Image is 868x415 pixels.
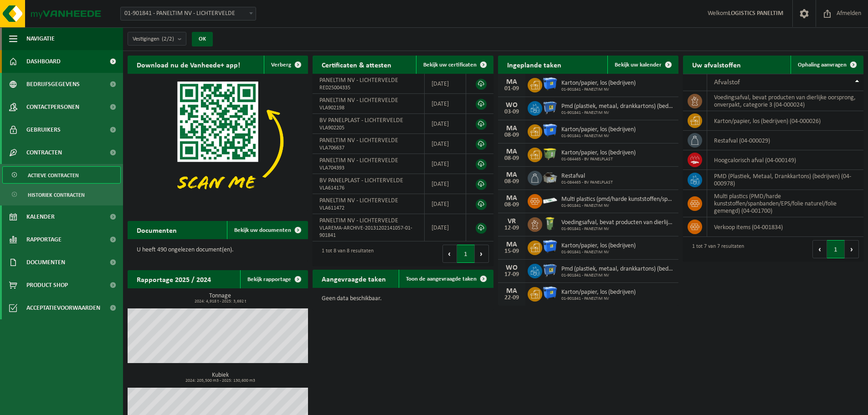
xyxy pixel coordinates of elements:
span: Multi plastics (pmd/harde kunststoffen/spanbanden/eps/folie naturel/folie gemeng... [561,196,674,203]
span: 01-901841 - PANELTIM NV [561,273,674,278]
div: 1 tot 7 van 7 resultaten [688,239,744,259]
span: 01-901841 - PANELTIM NV [561,226,674,232]
span: VLA902205 [319,124,417,132]
span: PANELTIM NV - LICHTERVELDE [319,157,398,164]
button: Verberg [264,56,307,74]
span: Bedrijfsgegevens [26,73,80,96]
span: RED25004335 [319,84,417,92]
span: Vestigingen [133,32,174,46]
span: Restafval [561,173,613,180]
td: karton/papier, los (bedrijven) (04-000026) [707,111,863,131]
div: 08-09 [503,132,521,138]
div: 12-09 [503,225,521,231]
td: [DATE] [425,114,466,134]
img: WB-1100-HPE-BE-01 [542,77,558,92]
span: VLA611472 [319,205,417,212]
h2: Download nu de Vanheede+ app! [128,56,249,73]
span: Historiek contracten [28,186,85,204]
td: [DATE] [425,154,466,174]
div: MA [503,195,521,202]
span: PANELTIM NV - LICHTERVELDE [319,137,398,144]
span: 01-901841 - PANELTIM NV [561,87,636,92]
span: BV PANELPLAST - LICHTERVELDE [319,117,403,124]
img: WB-0140-HPE-GN-50 [542,216,558,231]
h2: Uw afvalstoffen [683,56,750,73]
div: 17-09 [503,272,521,278]
span: Bekijk uw certificaten [423,62,477,68]
span: Dashboard [26,50,61,73]
span: Karton/papier, los (bedrijven) [561,126,636,133]
span: PANELTIM NV - LICHTERVELDE [319,97,398,104]
td: [DATE] [425,134,466,154]
a: Bekijk uw kalender [607,56,678,74]
span: PANELTIM NV - LICHTERVELDE [319,217,398,224]
div: MA [503,148,521,155]
p: Geen data beschikbaar. [322,296,484,302]
a: Actieve contracten [2,166,121,184]
span: VLA902198 [319,104,417,112]
h3: Tonnage [132,293,308,304]
td: restafval (04-000029) [707,131,863,150]
span: BV PANELPLAST - LICHTERVELDE [319,177,403,184]
h2: Ingeplande taken [498,56,570,73]
span: Navigatie [26,27,55,50]
td: [DATE] [425,94,466,114]
td: [DATE] [425,214,466,241]
span: Karton/papier, los (bedrijven) [561,149,636,157]
span: VLAREMA-ARCHIVE-20131202141057-01-901841 [319,225,417,239]
span: Kalender [26,205,55,228]
div: 03-09 [503,109,521,115]
h2: Documenten [128,221,186,239]
a: Historiek contracten [2,186,121,203]
div: 08-09 [503,155,521,162]
span: 01-901841 - PANELTIM NV [561,296,636,302]
span: 01-084465 - BV PANELPLAST [561,180,613,185]
span: Rapportage [26,228,62,251]
div: MA [503,287,521,295]
span: 01-901841 - PANELTIM NV - LICHTERVELDE [120,7,256,20]
td: hoogcalorisch afval (04-000149) [707,150,863,170]
span: PANELTIM NV - LICHTERVELDE [319,197,398,204]
span: Toon de aangevraagde taken [406,276,477,282]
td: verkoop items (04-001834) [707,217,863,237]
span: 01-901841 - PANELTIM NV [561,203,674,209]
span: Bekijk uw documenten [234,227,291,233]
div: WO [503,102,521,109]
a: Ophaling aanvragen [791,56,863,74]
span: VLA614176 [319,184,417,192]
div: WO [503,264,521,272]
img: WB-1100-HPE-BE-01 [542,286,558,301]
button: OK [192,32,213,46]
span: VLA706637 [319,144,417,152]
td: multi plastics (PMD/harde kunststoffen/spanbanden/EPS/folie naturel/folie gemengd) (04-001700) [707,190,863,217]
span: Ophaling aanvragen [798,62,847,68]
span: PANELTIM NV - LICHTERVELDE [319,77,398,84]
span: Karton/papier, los (bedrijven) [561,289,636,296]
span: 01-901841 - PANELTIM NV [561,250,636,255]
div: 08-09 [503,179,521,185]
span: 01-084465 - BV PANELPLAST [561,157,636,162]
span: 01-901841 - PANELTIM NV [561,133,636,139]
img: Download de VHEPlus App [128,74,308,209]
h2: Certificaten & attesten [313,56,401,73]
a: Bekijk rapportage [240,270,307,288]
td: PMD (Plastiek, Metaal, Drankkartons) (bedrijven) (04-000978) [707,170,863,190]
div: MA [503,125,521,132]
a: Bekijk uw documenten [227,221,307,239]
img: WB-1100-HPE-BE-01 [542,239,558,255]
td: voedingsafval, bevat producten van dierlijke oorsprong, onverpakt, categorie 3 (04-000024) [707,91,863,111]
span: Verberg [271,62,291,68]
div: 15-09 [503,248,521,255]
span: Product Shop [26,274,68,297]
span: 2024: 4,918 t - 2025: 3,692 t [132,299,308,304]
div: 22-09 [503,295,521,301]
button: Previous [812,240,827,258]
img: WB-0660-HPE-BE-01 [542,262,558,278]
img: WB-1100-HPE-BE-01 [542,123,558,138]
span: Afvalstof [714,79,740,86]
button: Previous [442,245,457,263]
span: Bekijk uw kalender [615,62,662,68]
strong: LOGISTICS PANELTIM [728,10,783,17]
div: 1 tot 8 van 8 resultaten [317,244,374,264]
button: Next [845,240,859,258]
